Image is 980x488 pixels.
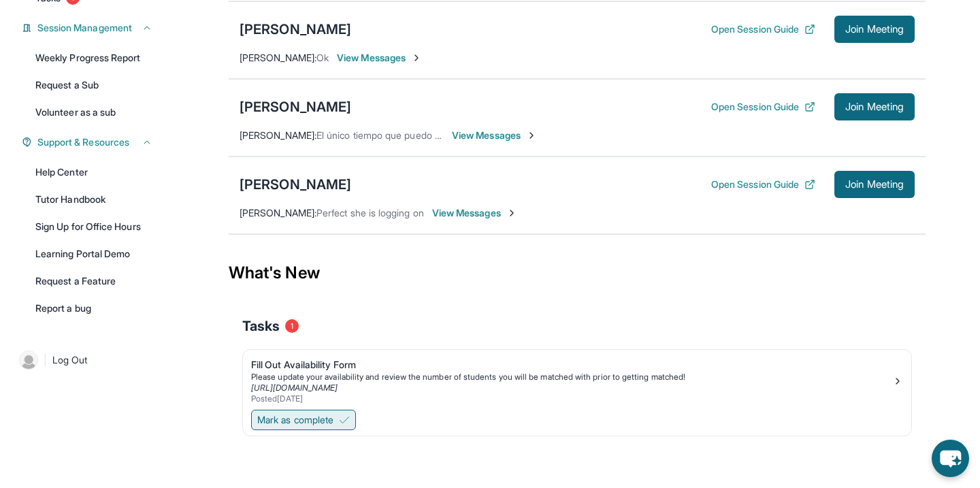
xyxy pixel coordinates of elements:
[452,129,537,142] span: View Messages
[32,135,152,149] button: Support & Resources
[339,414,350,425] img: Mark as complete
[14,345,161,375] a: |Log Out
[52,353,88,367] span: Log Out
[711,178,815,191] button: Open Session Guide
[240,207,316,218] span: [PERSON_NAME] :
[845,103,904,111] span: Join Meeting
[27,269,161,293] a: Request a Feature
[316,52,329,63] span: Ok
[240,129,316,141] span: [PERSON_NAME] :
[506,208,517,218] img: Chevron-Right
[251,410,356,430] button: Mark as complete
[240,175,351,194] div: [PERSON_NAME]
[845,25,904,33] span: Join Meeting
[711,100,815,114] button: Open Session Guide
[27,73,161,97] a: Request a Sub
[242,316,280,336] span: Tasks
[251,372,892,383] div: Please update your availability and review the number of students you will be matched with prior ...
[316,129,589,141] span: El único tiempo que puedo el martes son a las 2:30pm-3:00pm
[834,171,915,198] button: Join Meeting
[27,160,161,184] a: Help Center
[27,46,161,70] a: Weekly Progress Report
[845,180,904,189] span: Join Meeting
[27,296,161,321] a: Report a bug
[251,383,338,393] a: [URL][DOMAIN_NAME]
[834,93,915,120] button: Join Meeting
[243,350,911,407] a: Fill Out Availability FormPlease update your availability and review the number of students you w...
[711,22,815,36] button: Open Session Guide
[27,187,161,212] a: Tutor Handbook
[240,52,316,63] span: [PERSON_NAME] :
[44,352,47,368] span: |
[27,100,161,125] a: Volunteer as a sub
[257,413,333,427] span: Mark as complete
[229,243,926,303] div: What's New
[337,51,422,65] span: View Messages
[37,135,129,149] span: Support & Resources
[932,440,969,477] button: chat-button
[834,16,915,43] button: Join Meeting
[526,130,537,141] img: Chevron-Right
[251,358,892,372] div: Fill Out Availability Form
[32,21,152,35] button: Session Management
[285,319,299,333] span: 1
[37,21,132,35] span: Session Management
[432,206,517,220] span: View Messages
[240,97,351,116] div: [PERSON_NAME]
[27,214,161,239] a: Sign Up for Office Hours
[19,351,38,370] img: user-img
[240,20,351,39] div: [PERSON_NAME]
[316,207,424,218] span: Perfect she is logging on
[251,393,892,404] div: Posted [DATE]
[27,242,161,266] a: Learning Portal Demo
[411,52,422,63] img: Chevron-Right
